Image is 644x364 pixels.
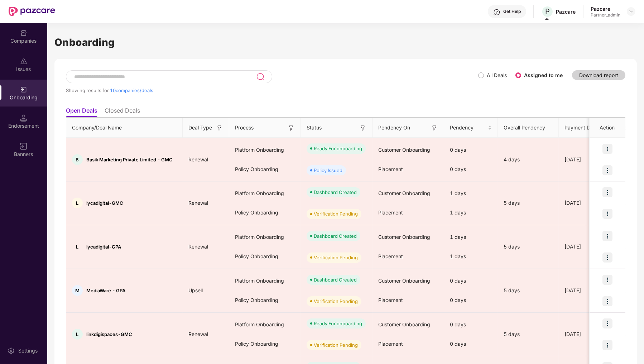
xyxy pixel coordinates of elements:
div: L [72,241,83,252]
div: Showing results for [66,88,478,93]
th: Overall Pendency [498,118,559,138]
img: svg+xml;base64,PHN2ZyB3aWR0aD0iMjAiIGhlaWdodD0iMjAiIHZpZXdCb3g9IjAgMCAyMCAyMCIgZmlsbD0ibm9uZSIgeG... [20,86,27,93]
div: Pazcare [591,5,620,12]
img: icon [602,209,612,219]
div: Settings [16,347,40,354]
img: icon [602,231,612,241]
img: icon [602,340,612,350]
img: svg+xml;base64,PHN2ZyBpZD0iSGVscC0zMngzMiIgeG1sbnM9Imh0dHA6Ly93d3cudzMub3JnLzIwMDAvc3ZnIiB3aWR0aD... [493,9,500,16]
span: Customer Onboarding [378,147,430,153]
span: Deal Type [188,124,212,132]
div: 1 days [444,227,498,247]
img: svg+xml;base64,PHN2ZyBpZD0iRHJvcGRvd24tMzJ4MzIiIHhtbG5zPSJodHRwOi8vd3d3LnczLm9yZy8yMDAwL3N2ZyIgd2... [628,9,634,14]
div: 0 days [444,160,498,179]
span: linkdigispaces-GMC [86,331,132,337]
div: Dashboard Created [314,232,357,240]
img: icon [602,252,612,263]
div: M [72,285,83,296]
img: icon [602,187,612,197]
div: Ready For onboarding [314,145,362,152]
span: Customer Onboarding [378,321,430,327]
span: Placement [378,341,403,347]
div: Platform Onboarding [229,271,301,290]
span: Placement [378,209,403,216]
img: svg+xml;base64,PHN2ZyB3aWR0aD0iMTYiIGhlaWdodD0iMTYiIHZpZXdCb3g9IjAgMCAxNiAxNiIgZmlsbD0ibm9uZSIgeG... [431,124,438,132]
div: [DATE] [559,287,612,294]
div: Verification Pending [314,341,358,349]
div: Platform Onboarding [229,315,301,334]
span: Placement [378,166,403,172]
div: 4 days [498,156,559,164]
img: icon [602,296,612,306]
span: Customer Onboarding [378,190,430,196]
img: icon [602,165,612,175]
div: Policy Onboarding [229,334,301,354]
div: Policy Onboarding [229,203,301,222]
img: svg+xml;base64,PHN2ZyB3aWR0aD0iMTYiIGhlaWdodD0iMTYiIHZpZXdCb3g9IjAgMCAxNiAxNiIgZmlsbD0ibm9uZSIgeG... [288,124,295,132]
span: Upsell [183,287,208,293]
div: Verification Pending [314,210,358,217]
div: Verification Pending [314,298,358,305]
div: Policy Issued [314,167,342,174]
div: 5 days [498,287,559,294]
div: Policy Onboarding [229,290,301,310]
img: svg+xml;base64,PHN2ZyBpZD0iQ29tcGFuaWVzIiB4bWxucz0iaHR0cDovL3d3dy53My5vcmcvMjAwMC9zdmciIHdpZHRoPS... [20,29,27,37]
div: 5 days [498,243,559,251]
div: [DATE] [559,156,612,164]
img: svg+xml;base64,PHN2ZyB3aWR0aD0iMTQuNSIgaGVpZ2h0PSIxNC41IiB2aWV3Qm94PSIwIDAgMTYgMTYiIGZpbGw9Im5vbm... [20,114,27,122]
div: L [72,329,83,340]
span: Basik Marketing Private Limited - GMC [86,157,173,162]
span: Customer Onboarding [378,278,430,284]
span: lycadigital-GPA [86,244,121,250]
th: Company/Deal Name [66,118,183,138]
div: Policy Onboarding [229,160,301,179]
div: 0 days [444,315,498,334]
div: [DATE] [559,330,612,338]
img: svg+xml;base64,PHN2ZyB3aWR0aD0iMTYiIGhlaWdodD0iMTYiIHZpZXdCb3g9IjAgMCAxNiAxNiIgZmlsbD0ibm9uZSIgeG... [216,124,223,132]
div: 0 days [444,271,498,290]
div: Ready For onboarding [314,320,362,327]
span: Renewal [183,331,214,337]
img: svg+xml;base64,PHN2ZyBpZD0iU2V0dGluZy0yMHgyMCIgeG1sbnM9Imh0dHA6Ly93d3cudzMub3JnLzIwMDAvc3ZnIiB3aW... [8,347,15,354]
div: Policy Onboarding [229,247,301,266]
span: lycadigital-GMC [86,200,123,206]
button: Download report [572,70,625,80]
img: svg+xml;base64,PHN2ZyBpZD0iSXNzdWVzX2Rpc2FibGVkIiB4bWxucz0iaHR0cDovL3d3dy53My5vcmcvMjAwMC9zdmciIH... [20,58,27,65]
div: Dashboard Created [314,276,357,283]
div: 1 days [444,203,498,222]
li: Open Deals [66,107,97,117]
div: Platform Onboarding [229,184,301,203]
li: Closed Deals [105,107,140,117]
div: 1 days [444,247,498,266]
span: Placement [378,297,403,303]
img: New Pazcare Logo [9,7,55,16]
span: MediaWare - GPA [86,288,125,293]
div: [DATE] [559,243,612,251]
th: Payment Done [559,118,612,138]
img: svg+xml;base64,PHN2ZyB3aWR0aD0iMTYiIGhlaWdodD0iMTYiIHZpZXdCb3g9IjAgMCAxNiAxNiIgZmlsbD0ibm9uZSIgeG... [359,124,366,132]
th: Action [590,118,625,138]
div: 0 days [444,140,498,160]
img: svg+xml;base64,PHN2ZyB3aWR0aD0iMjQiIGhlaWdodD0iMjUiIHZpZXdCb3g9IjAgMCAyNCAyNSIgZmlsbD0ibm9uZSIgeG... [256,72,264,81]
span: Pendency On [378,124,410,132]
div: L [72,198,83,208]
img: icon [602,275,612,285]
th: Pendency [444,118,498,138]
span: Process [235,124,254,132]
div: 5 days [498,330,559,338]
span: Status [307,124,322,132]
div: Platform Onboarding [229,140,301,160]
span: Renewal [183,156,214,162]
span: Pendency [450,124,486,132]
div: Verification Pending [314,254,358,261]
span: Renewal [183,244,214,250]
div: [DATE] [559,199,612,207]
div: Pazcare [556,8,576,15]
span: 10 companies/deals [110,88,153,93]
img: svg+xml;base64,PHN2ZyB3aWR0aD0iMTYiIGhlaWdodD0iMTYiIHZpZXdCb3g9IjAgMCAxNiAxNiIgZmlsbD0ibm9uZSIgeG... [20,143,27,150]
div: B [72,154,83,165]
label: Assigned to me [524,72,563,78]
label: All Deals [487,72,507,78]
img: icon [602,318,612,328]
div: Platform Onboarding [229,227,301,247]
